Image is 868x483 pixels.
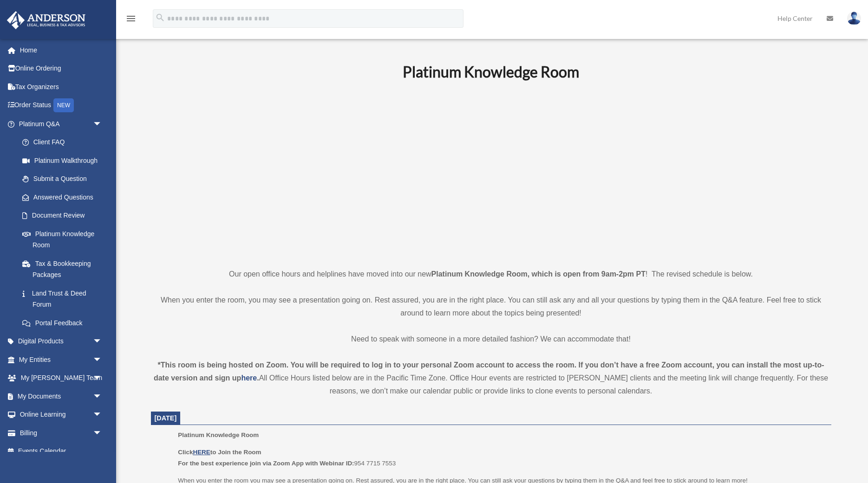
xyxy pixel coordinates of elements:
[403,63,579,81] b: Platinum Knowledge Room
[431,270,646,278] strong: Platinum Knowledge Room, which is open from 9am-2pm PT
[7,369,116,387] a: My [PERSON_NAME] Teamarrow_drop_down
[4,11,88,29] img: Anderson Advisors Platinum Portal
[193,449,210,456] a: HERE
[178,447,824,469] p: 954 7715 7553
[7,59,116,78] a: Online Ordering
[93,387,111,406] span: arrow_drop_down
[13,284,116,314] a: Land Trust & Deed Forum
[13,254,116,284] a: Tax & Bookkeeping Packages
[7,115,116,133] a: Platinum Q&Aarrow_drop_down
[151,294,831,320] p: When you enter the room, you may see a presentation going on. Rest assured, you are in the right ...
[13,225,111,254] a: Platinum Knowledge Room
[7,442,116,461] a: Events Calendar
[13,133,116,152] a: Client FAQ
[178,449,261,456] b: Click to Join the Room
[352,94,630,251] iframe: 231110_Toby_KnowledgeRoom
[7,406,116,424] a: Online Learningarrow_drop_down
[241,374,257,382] a: here
[125,16,137,24] a: menu
[93,332,111,351] span: arrow_drop_down
[154,361,824,382] strong: *This room is being hosted on Zoom. You will be required to log in to your personal Zoom account ...
[13,188,116,206] a: Answered Questions
[7,424,116,442] a: Billingarrow_drop_down
[151,268,831,281] p: Our open office hours and helplines have moved into our new ! The revised schedule is below.
[847,12,861,25] img: User Pic
[125,13,137,24] i: menu
[13,170,116,188] a: Submit a Question
[7,77,116,96] a: Tax Organizers
[13,206,116,225] a: Document Review
[178,460,354,467] b: For the best experience join via Zoom App with Webinar ID:
[7,350,116,369] a: My Entitiesarrow_drop_down
[53,98,74,112] div: NEW
[7,96,116,115] a: Order StatusNEW
[178,431,259,438] span: Platinum Knowledge Room
[155,13,165,23] i: search
[13,314,116,332] a: Portal Feedback
[13,151,116,170] a: Platinum Walkthrough
[93,406,111,425] span: arrow_drop_down
[93,369,111,388] span: arrow_drop_down
[151,333,831,346] p: Need to speak with someone in a more detailed fashion? We can accommodate that!
[151,359,831,398] div: All Office Hours listed below are in the Pacific Time Zone. Office Hour events are restricted to ...
[93,424,111,443] span: arrow_drop_down
[93,350,111,369] span: arrow_drop_down
[7,41,116,59] a: Home
[7,332,116,351] a: Digital Productsarrow_drop_down
[257,374,259,382] strong: .
[93,115,111,134] span: arrow_drop_down
[155,414,177,422] span: [DATE]
[7,387,116,406] a: My Documentsarrow_drop_down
